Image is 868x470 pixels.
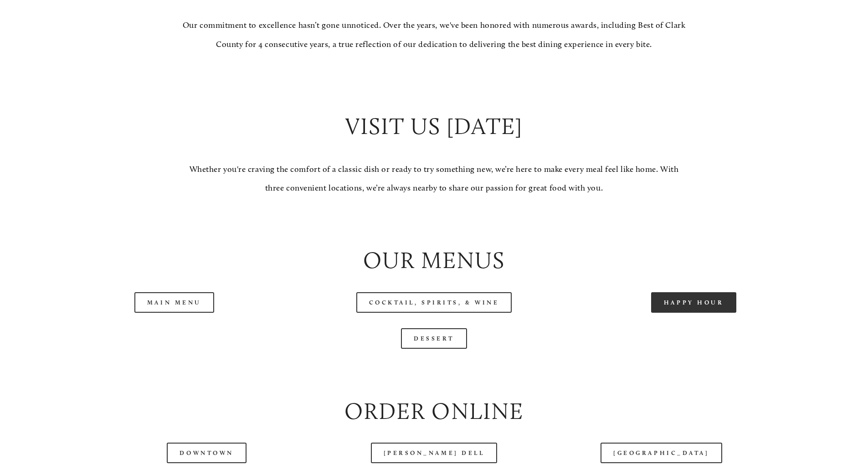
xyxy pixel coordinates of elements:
a: Main Menu [134,292,214,313]
h2: Our Menus [52,244,816,277]
a: Cocktail, Spirits, & Wine [356,292,512,313]
a: Happy Hour [651,292,737,313]
a: Dessert [401,328,467,349]
h2: Order Online [52,395,816,428]
a: [GEOGRAPHIC_DATA] [601,443,722,463]
p: Whether you're craving the comfort of a classic dish or ready to try something new, we’re here to... [182,160,686,198]
a: [PERSON_NAME] Dell [371,443,498,463]
h2: Visit Us [DATE] [182,110,686,143]
a: Downtown [167,443,246,463]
